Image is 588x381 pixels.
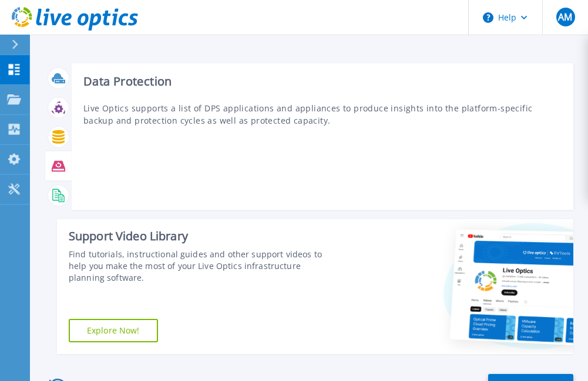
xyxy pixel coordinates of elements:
[69,319,158,342] a: Explore Now!
[558,12,572,22] span: AM
[83,102,562,127] p: Live Optics supports a list of DPS applications and appliances to produce insights into the platf...
[69,249,334,284] div: Find tutorials, instructional guides and other support videos to help you make the most of your L...
[69,229,334,244] div: Support Video Library
[83,75,562,88] h3: Data Protection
